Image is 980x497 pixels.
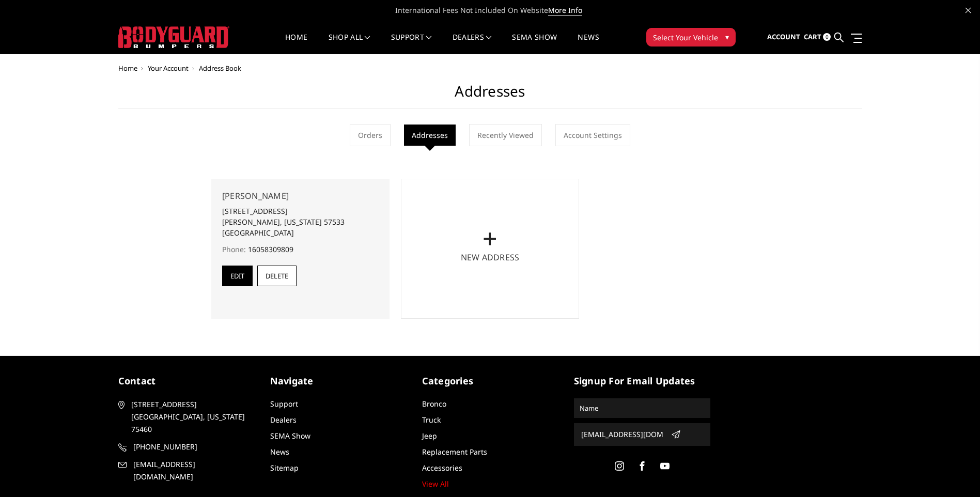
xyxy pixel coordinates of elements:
a: Home [285,34,307,54]
a: shop all [329,34,370,54]
li: [GEOGRAPHIC_DATA] [222,227,379,238]
a: Home [118,64,137,73]
a: Account [767,23,800,51]
dd: 16058309809 [248,244,293,255]
dt: Phone: [222,244,246,255]
a: Edit [222,266,253,286]
a: [PHONE_NUMBER] [118,441,255,453]
a: [EMAIL_ADDRESS][DOMAIN_NAME] [118,458,255,483]
span: [PHONE_NUMBER] [133,441,253,453]
input: Name [575,400,709,416]
button: Select Your Vehicle [646,28,736,46]
a: Dealers [453,34,492,54]
a: + New Address [401,179,579,319]
li: [PERSON_NAME], [US_STATE] 57533 [222,216,379,227]
span: Address Book [199,64,241,73]
span: + [483,221,497,256]
span: 0 [823,33,831,41]
span: Account [767,32,800,41]
a: Truck [422,415,441,425]
a: Account Settings [555,124,630,146]
span: ▾ [725,32,729,42]
a: View All [422,479,449,489]
a: News [578,34,599,54]
li: Addresses [404,125,456,146]
a: Recently Viewed [469,124,542,146]
a: Your Account [148,64,189,73]
button: Delete [257,266,297,286]
a: Sitemap [270,463,299,473]
a: Dealers [270,415,297,425]
span: Select Your Vehicle [653,32,718,43]
h5: New Address [461,252,520,264]
input: Email [577,426,667,443]
span: [EMAIL_ADDRESS][DOMAIN_NAME] [133,458,253,483]
a: More Info [548,5,582,15]
h5: contact [118,374,255,388]
span: [STREET_ADDRESS] [GEOGRAPHIC_DATA], [US_STATE] 75460 [131,398,251,436]
h5: signup for email updates [574,374,710,388]
a: SEMA Show [512,34,557,54]
a: Support [270,399,298,409]
h2: Addresses [118,83,862,108]
a: SEMA Show [270,431,310,441]
h5: Categories [422,374,558,388]
a: Jeep [422,431,437,441]
a: Support [391,34,432,54]
img: BODYGUARD BUMPERS [118,26,229,48]
a: Cart 0 [804,23,831,51]
a: Replacement Parts [422,447,487,457]
li: [STREET_ADDRESS] [222,206,379,216]
a: Orders [350,124,391,146]
a: Accessories [422,463,462,473]
h5: Navigate [270,374,407,388]
span: Cart [804,32,821,41]
a: News [270,447,289,457]
a: Bronco [422,399,446,409]
h5: [PERSON_NAME] [222,190,379,202]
